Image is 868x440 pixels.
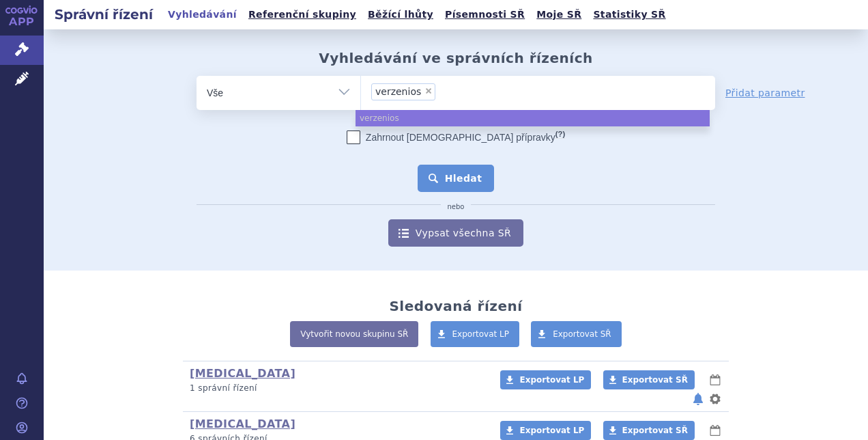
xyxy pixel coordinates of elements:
a: Exportovat SŘ [603,370,695,389]
a: Exportovat SŘ [531,321,622,347]
h2: Vyhledávání ve správních řízeních [319,50,593,66]
a: Vypsat všechna SŘ [388,219,523,247]
span: Exportovat SŘ [622,426,688,435]
span: verzenios [375,87,421,96]
a: Exportovat LP [500,421,591,440]
a: Vytvořit novou skupinu SŘ [290,321,418,347]
a: Exportovat LP [431,321,520,347]
button: nastavení [708,391,722,407]
button: notifikace [691,391,705,407]
a: Moje SŘ [532,5,585,24]
a: Přidat parametr [725,86,805,100]
span: × [424,87,433,95]
label: Zahrnout [DEMOGRAPHIC_DATA] přípravky [347,130,565,144]
button: Hledat [418,165,495,192]
a: Vyhledávání [164,5,241,24]
span: Exportovat LP [519,426,584,435]
a: [MEDICAL_DATA] [190,417,295,430]
a: [MEDICAL_DATA] [190,367,295,380]
button: lhůty [708,372,722,388]
a: Statistiky SŘ [589,5,669,24]
span: Exportovat SŘ [622,375,688,385]
span: Exportovat SŘ [553,329,611,339]
a: Exportovat LP [500,370,591,389]
abbr: (?) [555,130,565,139]
a: Písemnosti SŘ [441,5,529,24]
p: 1 správní řízení [190,383,482,394]
span: Exportovat LP [519,375,584,385]
a: Běžící lhůty [364,5,437,24]
a: Referenční skupiny [244,5,360,24]
h2: Správní řízení [44,5,164,24]
i: nebo [441,203,472,211]
input: verzenios [439,83,511,100]
span: Exportovat LP [452,329,510,339]
a: Exportovat SŘ [603,421,695,440]
button: lhůty [708,422,722,439]
h2: Sledovaná řízení [389,298,522,314]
